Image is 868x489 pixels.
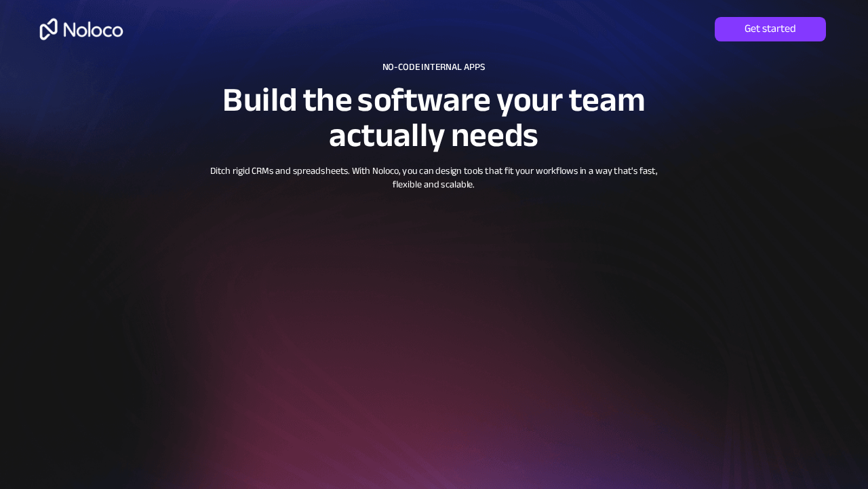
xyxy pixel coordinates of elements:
span: Build the software your team actually needs [222,69,645,166]
span: Get started [715,22,826,36]
span: NO-CODE INTERNAL APPS [382,58,485,76]
span: Ditch rigid CRMs and spreadsheets. With Noloco, you can design tools that fit your workflows in a... [210,162,658,193]
a: Get started [715,17,826,41]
